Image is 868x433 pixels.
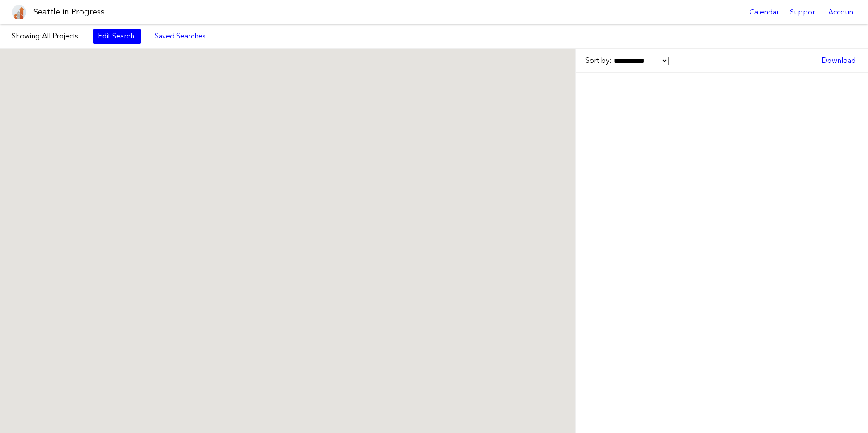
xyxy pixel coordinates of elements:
[12,5,26,19] img: favicon-96x96.png
[585,56,669,66] label: Sort by:
[93,29,141,44] a: Edit Search
[12,31,84,41] label: Showing:
[817,53,860,68] a: Download
[42,32,78,40] span: All Projects
[150,29,211,44] a: Saved Searches
[33,6,104,18] h1: Seattle in Progress
[612,57,669,65] select: Sort by:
